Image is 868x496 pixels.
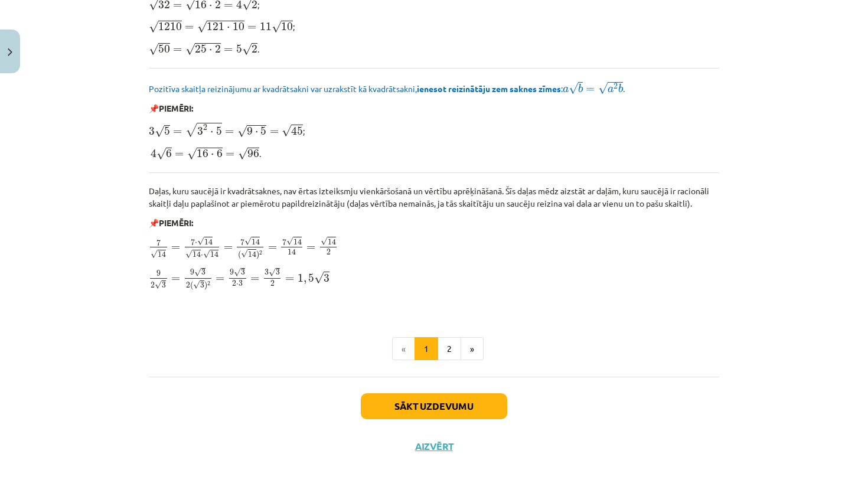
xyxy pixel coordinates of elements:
[185,25,194,30] span: =
[158,251,166,257] span: 14
[203,250,210,259] span: √
[193,280,200,289] span: √
[314,272,324,284] span: √
[215,45,221,53] span: 2
[156,148,166,160] span: √
[204,282,207,291] span: )
[286,237,293,246] span: √
[260,22,272,31] span: 11
[327,249,331,255] span: 2
[461,337,484,361] button: »
[234,268,241,277] span: √
[210,251,218,257] span: 14
[149,122,719,138] p: ;
[415,337,438,361] button: 1
[259,250,262,254] span: 2
[269,268,276,277] span: √
[210,131,213,135] span: ⋅
[149,83,625,94] span: Pozitīva skaitļa reizinājumu ar kvadrātsakni var uzrakstīt kā kvadrātsakni, : .
[211,154,214,157] span: ⋅
[149,145,719,161] p: .
[159,103,193,113] b: PIEMĒRI:
[194,268,201,277] span: √
[563,87,569,93] span: a
[151,250,158,259] span: √
[197,237,204,246] span: √
[155,280,162,289] span: √
[230,269,234,275] span: 9
[149,185,719,210] p: Daļas, kuru saucējā ir kvadrātsaknes, nav ērtas izteiksmju vienkāršošanā un vērtību aprēķināšanā....
[308,274,314,282] span: 5
[328,239,336,245] span: 14
[173,48,182,53] span: =
[156,240,161,246] span: 7
[171,246,180,250] span: =
[155,125,164,138] span: √
[282,125,291,137] span: √
[225,130,234,135] span: =
[288,249,296,256] span: 14
[270,280,275,286] span: 2
[281,22,293,31] span: 10
[247,127,253,135] span: 9
[151,149,156,158] span: 4
[159,217,193,228] b: PIEMĒRI:
[149,21,158,33] span: √
[618,84,623,93] span: b
[241,249,248,258] span: √
[247,25,256,30] span: =
[191,239,195,245] span: 7
[158,45,170,53] span: 50
[197,127,203,135] span: 3
[224,48,233,53] span: =
[209,5,212,8] span: ⋅
[216,127,222,135] span: 5
[164,127,170,135] span: 5
[173,4,182,8] span: =
[185,43,195,56] span: √
[217,149,223,158] span: 6
[207,281,210,285] span: 2
[252,45,257,53] span: 2
[265,269,269,275] span: 3
[192,251,201,257] span: 14
[412,440,456,452] button: Aizvērt
[200,282,204,288] span: 3
[197,149,208,158] span: 16
[569,82,578,94] span: √
[224,246,233,250] span: =
[190,269,194,275] span: 9
[239,280,243,286] span: 3
[276,269,280,275] span: 3
[598,82,608,94] span: √
[173,130,182,135] span: =
[417,83,561,94] b: ienesot reizinātāju zem saknes zīmes
[203,125,207,130] span: 2
[158,1,170,9] span: 32
[149,43,158,56] span: √
[195,242,197,244] span: ⋅
[285,277,294,282] span: =
[195,1,207,9] span: 16
[186,282,190,288] span: 2
[201,269,205,275] span: 3
[252,239,260,245] span: 14
[238,148,247,160] span: √
[149,127,155,135] span: 3
[321,237,328,246] span: √
[256,250,259,259] span: )
[209,49,212,53] span: ⋅
[247,149,259,158] span: 96
[149,337,719,361] nav: Page navigation example
[586,87,595,92] span: =
[240,239,244,245] span: 7
[608,87,614,93] span: a
[216,277,224,282] span: =
[255,131,258,135] span: ⋅
[298,274,304,282] span: 1
[242,43,252,56] span: √
[149,217,719,229] p: 📌
[233,22,244,31] span: 10
[8,48,12,56] img: icon-close-lesson-0947bae3869378f0d4975bcd49f059093ad1ed9edebbc8119c70593378902aed.svg
[232,280,236,286] span: 2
